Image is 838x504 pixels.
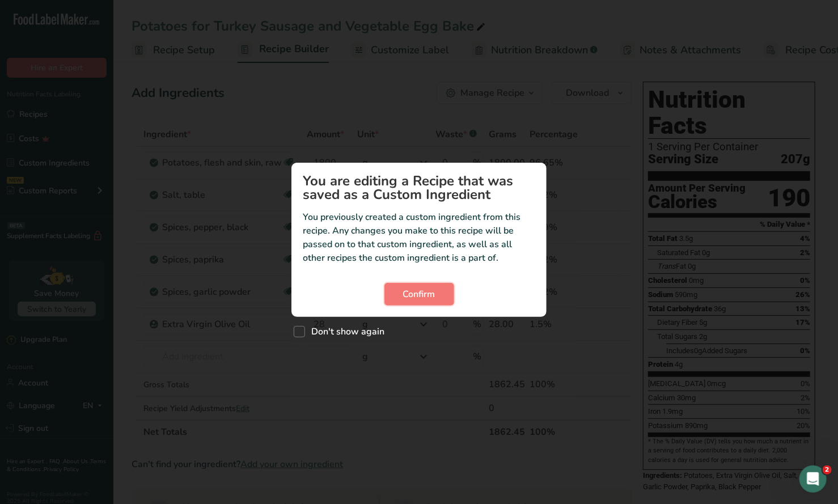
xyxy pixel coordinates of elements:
[303,210,535,265] p: You previously created a custom ingredient from this recipe. Any changes you make to this recipe ...
[305,326,384,337] span: Don't show again
[384,283,454,306] button: Confirm
[303,174,535,201] h1: You are editing a Recipe that was saved as a Custom Ingredient
[823,465,832,475] span: 2
[799,465,827,493] iframe: Intercom live chat
[403,287,435,301] span: Confirm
